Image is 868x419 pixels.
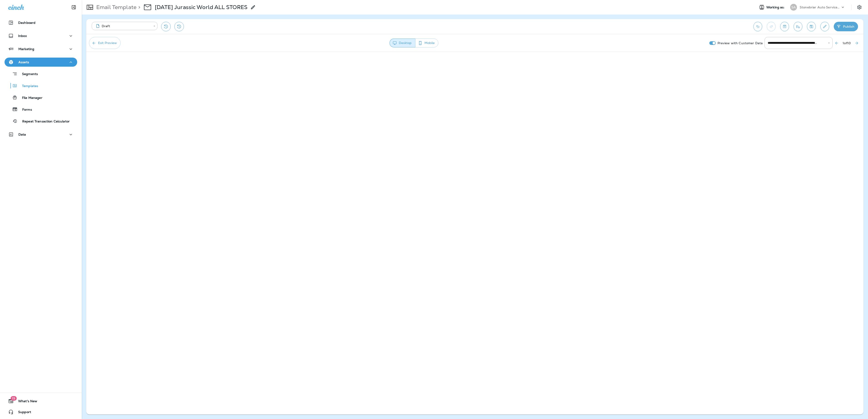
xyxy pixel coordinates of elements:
[5,81,77,90] button: Templates
[18,34,27,38] p: Inbox
[94,4,136,11] p: Email Template
[794,22,802,31] button: Send test email
[5,44,77,54] button: Marketing
[18,119,70,124] p: Repeat Transaction Calculator
[18,47,34,51] p: Marketing
[5,69,77,79] button: Segments
[5,93,77,102] button: File Manager
[716,39,765,47] p: Preview with Customer Data
[18,60,29,64] p: Assets
[780,22,789,31] button: Toggle preview
[800,5,841,9] p: Stonebriar Auto Services Group
[753,22,762,31] button: Undo
[161,22,171,31] button: Restore from previous version
[174,22,184,31] button: View Changelog
[827,41,831,45] button: Open
[790,4,797,11] div: SA
[5,407,77,417] button: Support
[18,133,26,136] p: Data
[136,4,140,11] p: >
[155,4,247,11] p: [DATE] Jurassic World ALL STORES
[855,3,863,11] button: Settings
[843,41,851,45] span: 1 of 10
[833,39,841,47] button: Previous Preview Customer
[17,96,42,100] p: File Manager
[155,4,247,11] div: 07/10/25 Jurassic World ALL STORES
[415,39,438,47] button: Mobile
[18,108,32,112] p: Forms
[853,39,861,47] button: Next Preview Customer
[17,84,38,88] p: Templates
[67,3,80,12] button: Collapse Sidebar
[14,410,31,416] span: Support
[5,116,77,126] button: Repeat Transaction Calculator
[5,130,77,139] button: Data
[14,399,37,405] span: What's New
[18,21,35,24] p: Dashboard
[5,31,77,40] button: Inbox
[766,5,786,9] span: Working as:
[89,37,121,49] button: Exit Preview
[95,24,150,28] div: Draft
[820,22,829,31] button: Edit details
[10,396,17,401] span: 19
[17,72,38,77] p: Segments
[5,58,77,67] button: Assets
[390,39,415,47] button: Desktop
[5,397,77,406] button: 19What's New
[5,18,77,27] button: Dashboard
[807,22,816,31] button: Save
[5,105,77,114] button: Forms
[834,22,858,31] button: Publish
